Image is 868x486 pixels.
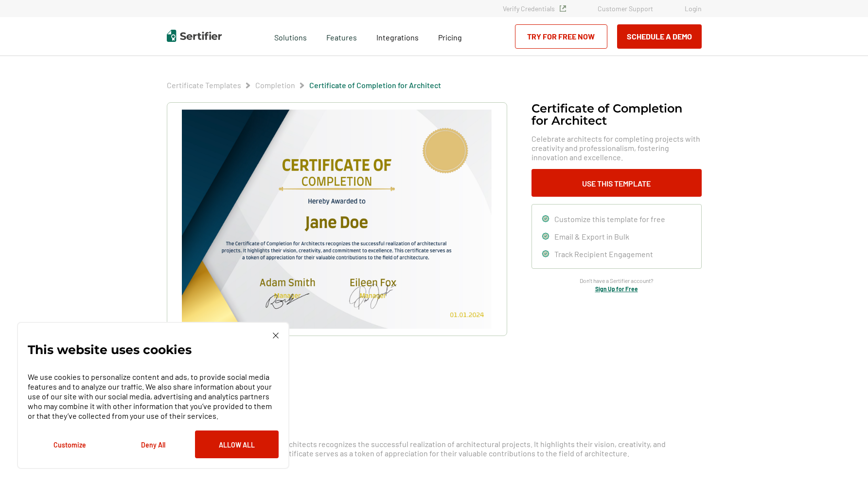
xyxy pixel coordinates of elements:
h1: Certificate of Completion​ for Architect [531,102,702,127]
p: This website uses cookies [28,345,192,355]
a: Integrations [376,30,419,42]
span: Track Recipient Engagement [554,249,653,259]
a: Certificate Templates [167,80,241,90]
button: Allow All [195,430,279,458]
span: Certificate Templates [167,80,241,90]
a: Login [685,4,702,13]
span: Features [326,30,357,42]
img: Certificate of Completion​ for Architect [182,110,491,329]
button: Deny All [111,430,195,458]
button: Use This Template [531,169,702,197]
img: Sertifier | Digital Credentialing Platform [167,30,222,42]
button: Customize [28,430,111,458]
div: Breadcrumb [167,80,441,90]
a: Completion [255,80,295,90]
img: Verified [560,5,566,12]
a: Sign Up for Free [595,285,638,292]
span: Don’t have a Sertifier account? [580,276,654,285]
span: Certificate of Completion​ for Architect [309,80,441,90]
span: Integrations [376,33,419,42]
span: Pricing [438,33,462,42]
span: Celebrate architects for completing projects with creativity and professionalism, fostering innov... [531,134,702,162]
a: Certificate of Completion​ for Architect [309,80,441,90]
iframe: Chat Widget [819,439,868,486]
img: Cookie Popup Close [273,333,279,338]
span: The Certificate of Completion for Architects recognizes the successful realization of architectur... [167,439,666,458]
a: Verify Credentials [503,4,566,13]
button: Schedule a Demo [617,24,702,49]
a: Customer Support [598,4,653,13]
a: Try for Free Now [515,24,607,49]
p: We use cookies to personalize content and ads, to provide social media features and to analyze ou... [28,372,279,421]
span: Completion [255,80,295,90]
a: Pricing [438,30,462,42]
span: Email & Export in Bulk [554,232,629,241]
span: Solutions [274,30,307,42]
span: Customize this template for free [554,214,665,224]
